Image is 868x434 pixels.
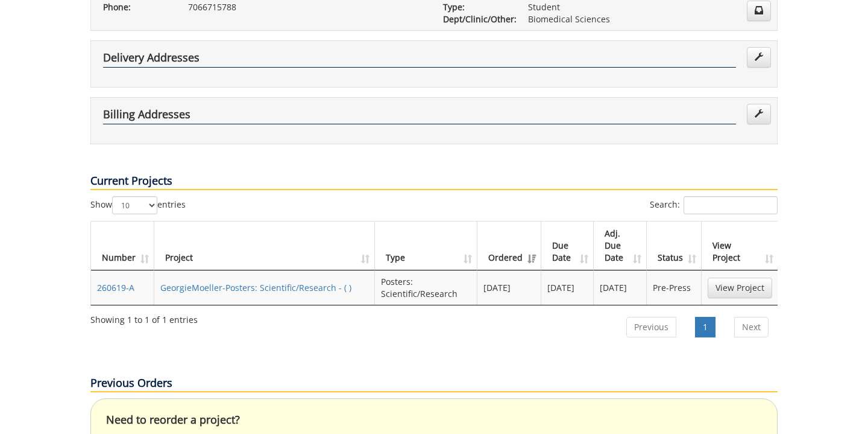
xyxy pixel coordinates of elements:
a: Next [734,317,769,337]
label: Show entries [90,196,186,214]
th: View Project: activate to sort column ascending [702,222,778,270]
th: Status: activate to sort column ascending [647,222,702,270]
p: Dept/Clinic/Other: [443,13,510,25]
a: GeorgieMoeller-Posters: Scientific/Research - ( ) [160,282,351,293]
td: [DATE] [541,270,594,305]
th: Number: activate to sort column ascending [91,222,154,270]
select: Showentries [112,196,157,214]
p: Biomedical Sciences [528,13,765,25]
td: [DATE] [477,270,541,305]
input: Search: [684,196,778,214]
h4: Delivery Addresses [103,52,736,68]
p: Phone: [103,1,170,13]
h4: Need to reorder a project? [106,414,762,426]
a: Edit Addresses [747,104,771,124]
p: Current Projects [90,173,778,190]
td: Pre-Press [647,270,702,305]
label: Search: [650,196,778,214]
td: [DATE] [594,270,647,305]
th: Adj. Due Date: activate to sort column ascending [594,222,647,270]
th: Project: activate to sort column ascending [154,222,375,270]
a: View Project [708,278,772,298]
a: Edit Addresses [747,47,771,68]
th: Ordered: activate to sort column ascending [477,222,541,270]
td: Posters: Scientific/Research [375,270,477,305]
a: Previous [626,317,676,337]
p: Previous Orders [90,375,778,392]
a: 1 [695,317,715,337]
a: 260619-A [97,282,134,293]
th: Type: activate to sort column ascending [375,222,477,270]
div: Showing 1 to 1 of 1 entries [90,309,198,326]
p: 7066715788 [188,1,425,13]
th: Due Date: activate to sort column ascending [541,222,594,270]
h4: Billing Addresses [103,109,736,124]
a: Change Communication Preferences [747,1,771,21]
p: Student [528,1,765,13]
p: Type: [443,1,510,13]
